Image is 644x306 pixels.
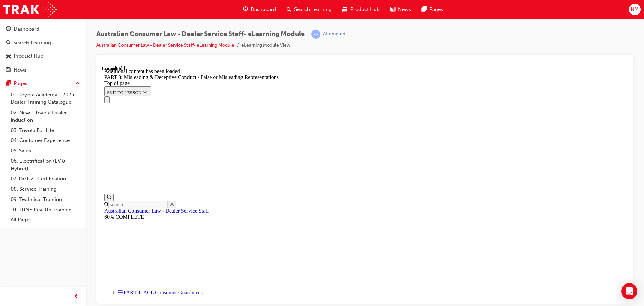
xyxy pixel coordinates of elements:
[621,283,637,299] div: Open Intercom Messenger
[237,3,281,16] a: guage-iconDashboard
[5,25,47,30] span: SKIP TO LESSON
[8,184,83,194] a: 08. Service Training
[6,53,11,59] span: car-icon
[3,9,524,15] div: PART 3: Misleading & Deceptive Conduct / False or Misleading Representations
[3,142,107,148] a: Australian Consumer Law - Dealer Service Staff
[74,293,79,301] span: prev-icon
[14,80,28,87] div: Pages
[3,77,83,90] button: Pages
[3,31,8,38] button: Close navigation menu
[8,146,83,156] a: 05. Sales
[3,50,83,62] a: Product Hub
[337,3,385,16] a: car-iconProduct Hub
[3,15,524,21] div: Top of page
[429,6,443,13] span: Pages
[398,6,411,13] span: News
[8,90,83,107] a: 01. Toyota Academy - 2025 Dealer Training Catalogue
[66,135,75,142] button: Close search menu
[307,30,309,38] span: |
[3,37,83,49] a: Search Learning
[8,174,83,184] a: 07. Parts21 Certification
[294,6,332,13] span: Search Learning
[8,125,83,136] a: 03. Toyota For Life
[75,79,80,88] span: up-icon
[3,64,83,76] a: News
[3,148,524,155] div: 60% COMPLETE
[96,42,234,48] a: Australian Consumer Law - Dealer Service Staff- eLearning Module
[243,5,248,14] span: guage-icon
[323,31,345,37] div: Attempted
[8,135,83,146] a: 04. Customer Experience
[342,5,347,14] span: car-icon
[390,5,395,14] span: news-icon
[629,4,641,15] button: NM
[3,3,524,9] div: Additional content has been loaded
[8,194,83,205] a: 09. Technical Training
[3,23,83,35] a: Dashboard
[3,21,83,77] button: DashboardSearch LearningProduct HubNews
[14,25,39,33] div: Dashboard
[350,6,380,13] span: Product Hub
[6,40,11,46] span: search-icon
[251,6,276,13] span: Dashboard
[287,5,291,14] span: search-icon
[6,26,11,32] span: guage-icon
[385,3,416,16] a: news-iconNews
[8,156,83,174] a: 06. Electrification (EV & Hybrid)
[6,67,11,73] span: news-icon
[14,66,26,74] div: News
[13,39,51,47] div: Search Learning
[3,128,12,135] button: Open search menu
[311,30,320,39] span: learningRecordVerb_ATTEMPT-icon
[241,42,290,49] li: eLearning Module View
[631,6,639,13] span: NM
[422,5,427,14] span: pages-icon
[416,3,448,16] a: pages-iconPages
[3,21,49,31] button: SKIP TO LESSON
[281,3,337,16] a: search-iconSearch Learning
[96,30,305,38] span: Australian Consumer Law - Dealer Service Staff- eLearning Module
[14,52,43,60] div: Product Hub
[8,205,83,215] a: 10. TUNE Rev-Up Training
[3,2,57,17] img: Trak
[8,107,83,125] a: 02. New - Toyota Dealer Induction
[8,215,83,225] a: All Pages
[7,135,66,142] input: Search
[6,81,11,87] span: pages-icon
